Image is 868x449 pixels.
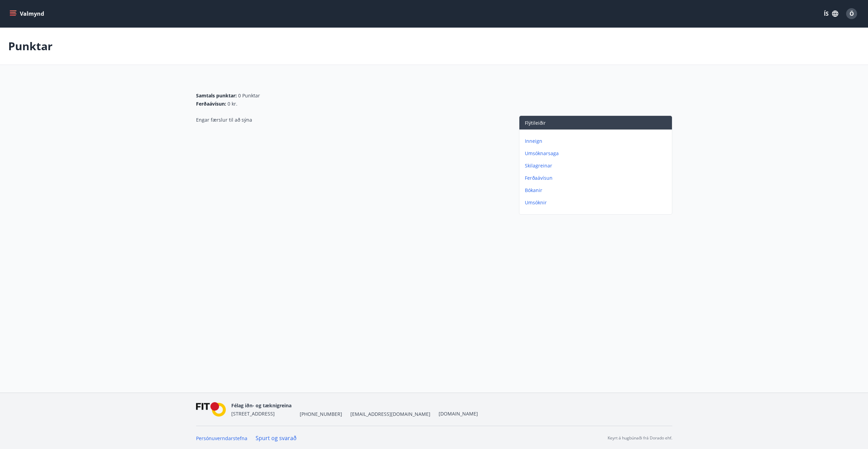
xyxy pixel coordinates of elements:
p: Skilagreinar [525,162,669,169]
p: Inneign [525,138,669,145]
span: Samtals punktar : [196,92,237,99]
p: Umsóknir [525,199,669,206]
button: Ö [843,5,860,22]
a: Persónuverndarstefna [196,435,247,441]
p: Punktar [8,39,53,54]
span: Flýtileiðir [525,120,546,126]
a: Spurt og svarað [256,434,297,442]
span: [PHONE_NUMBER] [300,411,342,418]
p: Ferðaávísun [525,175,669,181]
span: [EMAIL_ADDRESS][DOMAIN_NAME] [350,411,430,418]
span: Félag iðn- og tæknigreina [231,402,292,409]
span: Ö [850,10,854,17]
p: Keyrt á hugbúnaði frá Dorado ehf. [608,435,672,441]
img: FPQVkF9lTnNbbaRSFyT17YYeljoOGk5m51IhT0bO.png [196,402,226,417]
button: menu [8,8,47,20]
p: Bókanir [525,187,669,194]
p: Umsóknarsaga [525,150,669,157]
span: 0 Punktar [238,92,260,99]
button: ÍS [820,8,842,20]
span: Ferðaávísun : [196,100,226,107]
span: Engar færslur til að sýna [196,117,252,123]
span: [STREET_ADDRESS] [231,410,275,417]
span: 0 kr. [228,100,237,107]
a: [DOMAIN_NAME] [439,410,478,417]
